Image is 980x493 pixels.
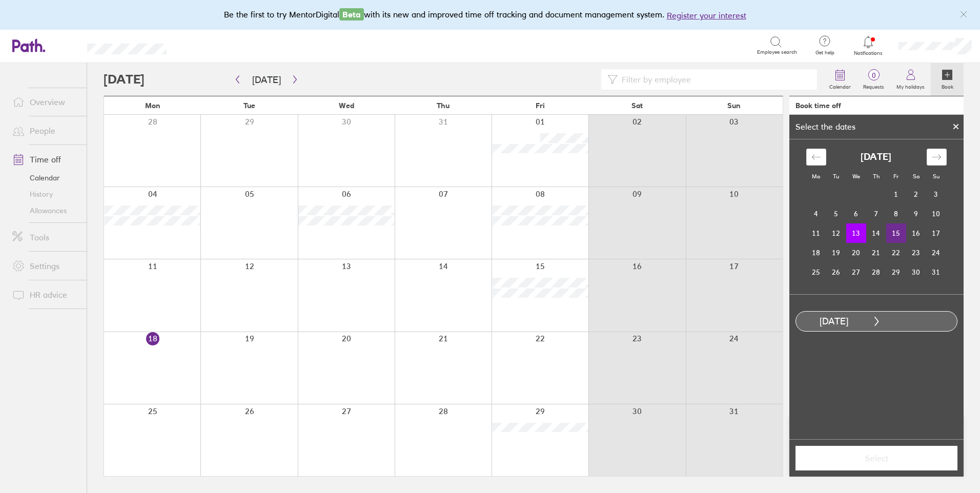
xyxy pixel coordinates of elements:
[618,70,811,89] input: Filter by employee
[437,101,450,110] span: Thu
[890,81,931,90] label: My holidays
[926,243,946,262] td: Choose Sunday, August 24, 2025 as your check-out date. It’s available.
[861,152,891,162] strong: [DATE]
[339,101,354,110] span: Wed
[857,71,890,79] span: 0
[812,173,820,180] small: Mo
[803,454,950,463] span: Select
[866,243,886,262] td: Choose Thursday, August 21, 2025 as your check-out date. It’s available.
[823,81,857,90] label: Calendar
[857,81,890,90] label: Requests
[906,243,926,262] td: Choose Saturday, August 23, 2025 as your check-out date. It’s available.
[4,186,87,202] a: History
[833,173,839,180] small: Tu
[852,35,885,56] a: Notifications
[806,149,826,166] div: Move backward to switch to the previous month.
[893,173,899,180] small: Fr
[926,223,946,243] td: Choose Sunday, August 17, 2025 as your check-out date. It’s available.
[906,223,926,243] td: Choose Saturday, August 16, 2025 as your check-out date. It’s available.
[4,92,87,112] a: Overview
[852,173,860,180] small: We
[806,204,826,223] td: Choose Monday, August 4, 2025 as your check-out date. It’s available.
[826,262,846,282] td: Choose Tuesday, August 26, 2025 as your check-out date. It’s available.
[795,101,841,110] div: Book time off
[145,101,160,110] span: Mon
[4,284,87,305] a: HR advice
[906,262,926,282] td: Choose Saturday, August 30, 2025 as your check-out date. It’s available.
[926,184,946,204] td: Choose Sunday, August 3, 2025 as your check-out date. It’s available.
[823,63,857,96] a: Calendar
[926,262,946,282] td: Choose Sunday, August 31, 2025 as your check-out date. It’s available.
[4,256,87,276] a: Settings
[757,49,797,55] span: Employee search
[913,173,920,180] small: Sa
[873,173,880,180] small: Th
[927,149,947,166] div: Move forward to switch to the next month.
[795,446,957,470] button: Select
[906,204,926,223] td: Choose Saturday, August 9, 2025 as your check-out date. It’s available.
[243,101,255,110] span: Tue
[846,204,866,223] td: Choose Wednesday, August 6, 2025 as your check-out date. It’s available.
[4,202,87,219] a: Allowances
[4,227,87,248] a: Tools
[866,204,886,223] td: Choose Thursday, August 7, 2025 as your check-out date. It’s available.
[826,243,846,262] td: Choose Tuesday, August 19, 2025 as your check-out date. It’s available.
[826,223,846,243] td: Choose Tuesday, August 12, 2025 as your check-out date. It’s available.
[931,63,964,96] a: Book
[846,262,866,282] td: Choose Wednesday, August 27, 2025 as your check-out date. It’s available.
[795,139,958,294] div: Calendar
[846,223,866,243] td: Selected as start date. Wednesday, August 13, 2025
[796,316,872,327] div: [DATE]
[890,63,931,96] a: My holidays
[806,223,826,243] td: Choose Monday, August 11, 2025 as your check-out date. It’s available.
[906,184,926,204] td: Choose Saturday, August 2, 2025 as your check-out date. It’s available.
[4,149,87,170] a: Time off
[194,40,220,50] div: Search
[4,120,87,141] a: People
[886,223,906,243] td: Choose Friday, August 15, 2025 as your check-out date. It’s available.
[826,204,846,223] td: Choose Tuesday, August 5, 2025 as your check-out date. It’s available.
[886,204,906,223] td: Choose Friday, August 8, 2025 as your check-out date. It’s available.
[926,204,946,223] td: Choose Sunday, August 10, 2025 as your check-out date. It’s available.
[339,8,364,20] span: Beta
[789,122,862,131] div: Select the dates
[866,223,886,243] td: Choose Thursday, August 14, 2025 as your check-out date. It’s available.
[727,101,741,110] span: Sun
[857,63,890,96] a: 0Requests
[886,243,906,262] td: Choose Friday, August 22, 2025 as your check-out date. It’s available.
[933,173,940,180] small: Su
[244,71,289,88] button: [DATE]
[808,50,842,56] span: Get help
[852,50,885,56] span: Notifications
[631,101,643,110] span: Sat
[846,243,866,262] td: Choose Wednesday, August 20, 2025 as your check-out date. It’s available.
[806,262,826,282] td: Choose Monday, August 25, 2025 as your check-out date. It’s available.
[536,101,545,110] span: Fri
[806,243,826,262] td: Choose Monday, August 18, 2025 as your check-out date. It’s available.
[935,81,959,90] label: Book
[886,184,906,204] td: Choose Friday, August 1, 2025 as your check-out date. It’s available.
[224,8,757,22] div: Be the first to try MentorDigital with its new and improved time off tracking and document manage...
[4,170,87,186] a: Calendar
[886,262,906,282] td: Choose Friday, August 29, 2025 as your check-out date. It’s available.
[667,9,746,22] button: Register your interest
[866,262,886,282] td: Choose Thursday, August 28, 2025 as your check-out date. It’s available.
